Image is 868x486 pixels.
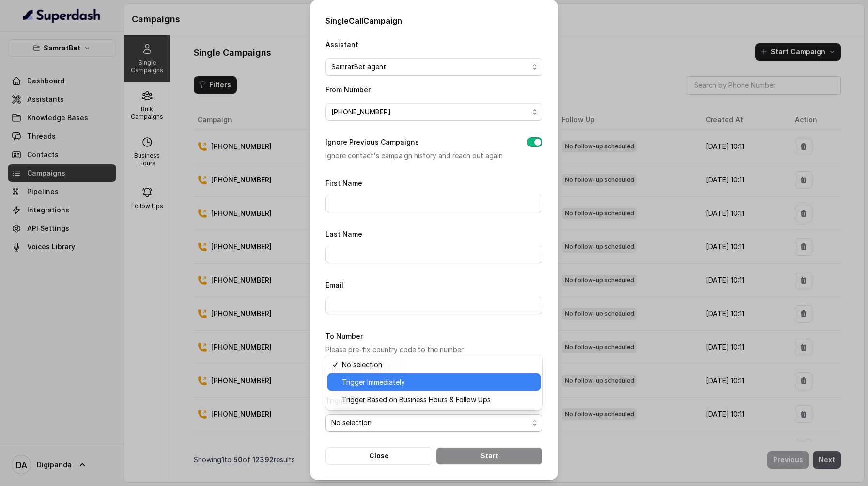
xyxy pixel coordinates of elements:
span: No selection [331,417,529,429]
span: Trigger Immediately [342,376,535,388]
button: No selection [325,414,542,432]
div: No selection [325,354,542,410]
span: Trigger Based on Business Hours & Follow Ups [342,394,535,405]
span: No selection [342,359,535,371]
